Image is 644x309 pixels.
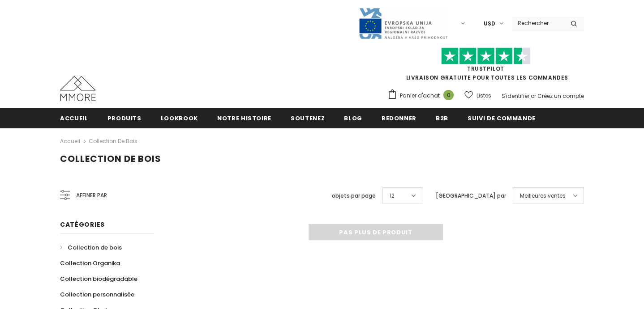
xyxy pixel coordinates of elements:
[344,108,362,128] a: Blog
[332,191,376,200] label: objets par page
[60,240,122,255] a: Collection de bois
[512,17,564,30] input: Search Site
[477,91,491,100] span: Listes
[89,137,137,145] a: Collection de bois
[443,90,454,100] span: 0
[387,89,458,102] a: Panier d'achat 0
[60,259,120,267] span: Collection Organika
[107,108,142,128] a: Produits
[484,19,495,28] span: USD
[468,114,536,123] span: Suivi de commande
[436,114,448,123] span: B2B
[217,108,271,128] a: Notre histoire
[60,271,137,287] a: Collection biodégradable
[520,191,566,200] span: Meilleures ventes
[60,275,137,283] span: Collection biodégradable
[107,114,142,123] span: Produits
[60,255,120,271] a: Collection Organika
[436,108,448,128] a: B2B
[68,243,122,252] span: Collection de bois
[467,65,504,72] a: TrustPilot
[382,114,416,123] span: Redonner
[161,108,198,128] a: Lookbook
[468,108,536,128] a: Suivi de commande
[464,88,491,103] a: Listes
[161,114,198,123] span: Lookbook
[531,92,536,100] span: or
[60,152,161,165] span: Collection de bois
[387,51,584,81] span: LIVRAISON GRATUITE POUR TOUTES LES COMMANDES
[390,191,395,200] span: 12
[60,114,88,123] span: Accueil
[60,136,80,147] a: Accueil
[60,290,134,299] span: Collection personnalisée
[441,47,531,65] img: Faites confiance aux étoiles pilotes
[291,108,325,128] a: soutenez
[60,108,88,128] a: Accueil
[60,287,134,302] a: Collection personnalisée
[358,7,448,40] img: Javni Razpis
[358,19,448,27] a: Javni Razpis
[60,76,96,101] img: Cas MMORE
[537,92,584,100] a: Créez un compte
[502,92,529,100] a: S'identifier
[400,91,440,100] span: Panier d'achat
[436,191,506,200] label: [GEOGRAPHIC_DATA] par
[344,114,362,123] span: Blog
[60,220,105,229] span: Catégories
[382,108,416,128] a: Redonner
[76,190,107,200] span: Affiner par
[217,114,271,123] span: Notre histoire
[291,114,325,123] span: soutenez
